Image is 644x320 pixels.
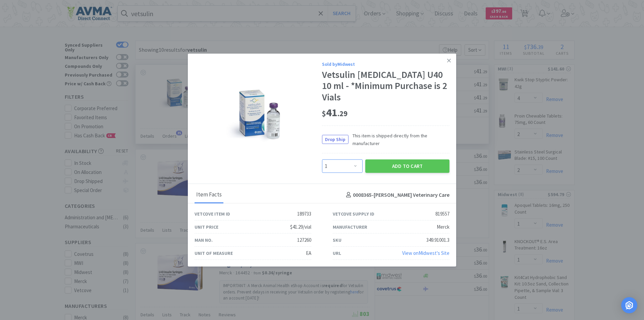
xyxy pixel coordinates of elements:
[297,210,311,218] div: 189733
[195,236,213,244] div: Man No.
[337,108,347,118] span: . 29
[333,210,374,218] div: Vetcove Supply ID
[365,159,449,173] button: Add to Cart
[297,236,311,244] div: 127260
[322,135,348,144] span: Drop Ship
[322,105,347,119] span: 41
[426,236,449,244] div: 349.91001.3
[348,132,449,147] span: This item is shipped directly from the manufacturer
[322,60,449,67] div: Sold by Midwest
[306,249,311,257] div: EA
[621,297,637,313] div: Open Intercom Messenger
[195,210,230,218] div: Vetcove Item ID
[333,236,341,244] div: SKU
[195,187,223,203] div: Item Facts
[435,210,449,218] div: 819557
[333,223,367,231] div: Manufacturer
[333,249,341,257] div: URL
[195,223,218,231] div: Unit Price
[195,249,233,257] div: Unit of Measure
[402,250,449,256] a: View onMidwest's Site
[215,73,302,160] img: a17b649655ad4e6480fa30d7b03b6fb9_819557.jpeg
[290,223,311,231] div: $41.29/vial
[322,69,449,103] div: Vetsulin [MEDICAL_DATA] U40 10 ml - *Minimum Purchase is 2 Vials
[437,223,449,231] div: Merck
[343,190,449,199] h4: 0008365 - [PERSON_NAME] Veterinary Care
[322,108,326,118] span: $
